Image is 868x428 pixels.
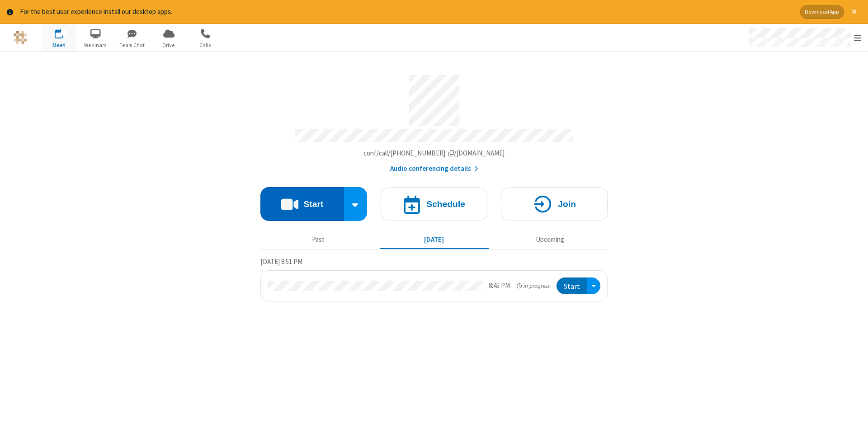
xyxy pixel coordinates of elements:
[260,257,302,266] span: [DATE] 8:51 PM
[741,24,868,51] div: Open menu
[189,41,222,49] span: Calls
[390,164,478,174] button: Audio conferencing details
[264,231,373,249] button: Past
[152,41,186,49] span: Drive
[260,187,344,221] button: Start
[14,31,27,44] img: QA Selenium DO NOT DELETE OR CHANGE
[426,200,465,208] h4: Schedule
[363,148,505,159] button: Copy my meeting room linkCopy my meeting room link
[495,231,604,249] button: Upcoming
[344,187,368,221] div: Start conference options
[20,7,793,17] div: For the best user experience install our desktop apps.
[380,231,489,249] button: [DATE]
[260,68,608,174] section: Account details
[260,256,608,301] section: Today's Meetings
[363,149,505,157] span: Copy my meeting room link
[489,281,510,291] div: 8:45 PM
[587,277,600,294] div: Open menu
[3,24,37,51] button: Logo
[42,41,76,49] span: Meet
[381,187,487,221] button: Schedule
[61,29,67,36] div: 1
[517,282,550,290] em: in progress
[557,277,587,294] button: Start
[303,200,323,208] h4: Start
[79,41,113,49] span: Webinars
[501,187,608,221] button: Join
[558,200,576,208] h4: Join
[847,5,861,19] button: Close alert
[115,41,149,49] span: Team Chat
[800,5,844,19] button: Download App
